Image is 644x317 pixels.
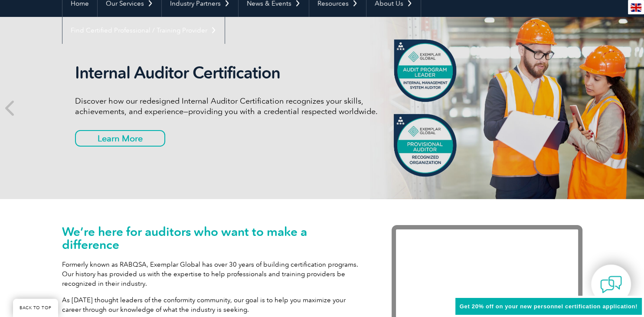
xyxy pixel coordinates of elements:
[13,299,58,317] a: BACK TO TOP
[600,274,622,295] img: contact-chat.png
[62,17,225,44] a: Find Certified Professional / Training Provider
[62,295,366,314] p: As [DATE] thought leaders of the conformity community, our goal is to help you maximize your care...
[631,3,641,12] img: en
[75,96,400,117] p: Discover how our redesigned Internal Auditor Certification recognizes your skills, achievements, ...
[75,63,400,83] h2: Internal Auditor Certification
[62,225,366,251] h1: We’re here for auditors who want to make a difference
[460,303,637,310] span: Get 20% off on your new personnel certification application!
[75,130,165,147] a: Learn More
[62,260,366,288] p: Formerly known as RABQSA, Exemplar Global has over 30 years of building certification programs. O...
